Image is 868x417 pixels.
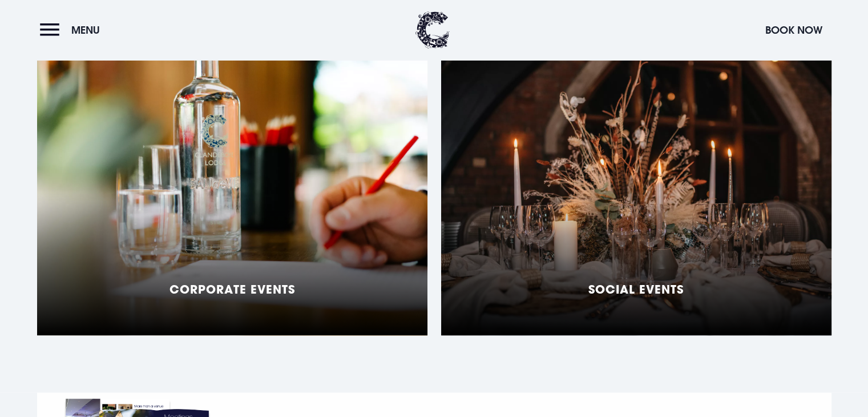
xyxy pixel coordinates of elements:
h5: Social Events [588,282,684,296]
a: Social Events [441,50,831,335]
img: Clandeboye Lodge [415,11,450,49]
h5: Corporate Events [169,282,295,296]
span: Menu [71,23,100,37]
a: Corporate Events [37,50,427,335]
button: Menu [40,18,106,42]
button: Book Now [760,18,828,42]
